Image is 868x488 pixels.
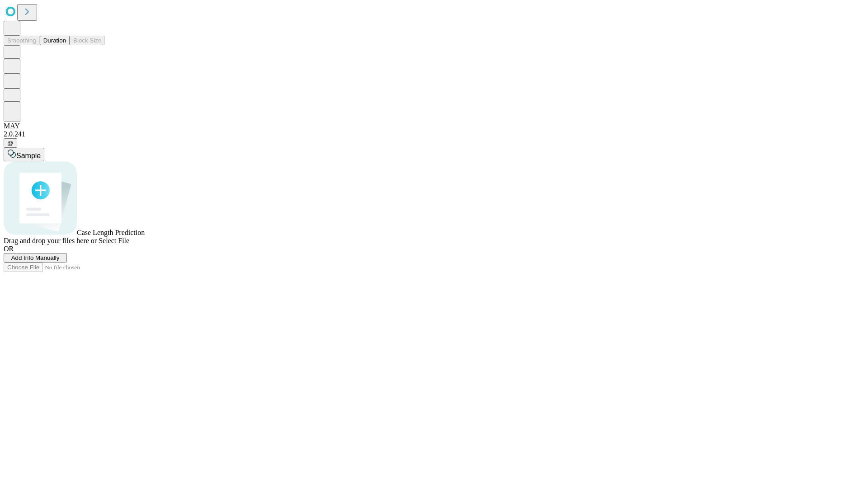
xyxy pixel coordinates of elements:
[4,148,44,161] button: Sample
[4,253,67,263] button: Add Info Manually
[4,245,14,253] span: OR
[4,36,40,45] button: Smoothing
[4,237,97,244] span: Drag and drop your files here or
[99,237,129,244] span: Select File
[4,122,864,130] div: MAY
[70,36,105,45] button: Block Size
[40,36,70,45] button: Duration
[4,138,17,148] button: @
[11,254,60,261] span: Add Info Manually
[7,140,14,146] span: @
[16,152,41,160] span: Sample
[77,229,145,236] span: Case Length Prediction
[4,130,864,138] div: 2.0.241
